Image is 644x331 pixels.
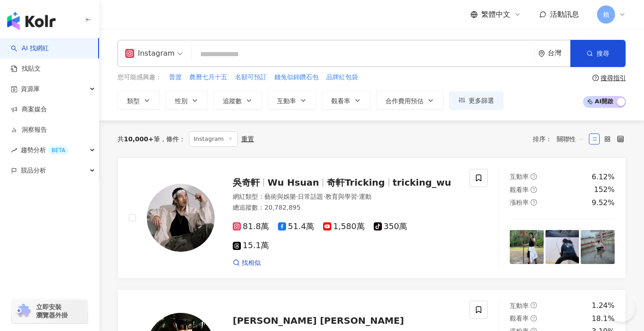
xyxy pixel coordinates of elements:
span: 關聯性 [557,132,584,146]
button: 觀看率 [322,91,371,110]
span: 追蹤數 [223,97,242,105]
span: 教育與學習 [325,193,357,200]
span: 性別 [175,97,188,105]
button: 搜尋 [570,40,625,67]
div: 共 筆 [118,135,160,143]
span: · [323,193,325,200]
img: chrome extension [14,304,32,318]
img: KOL Avatar [147,184,215,252]
button: 錢兔似錦鑽石包 [274,72,319,82]
span: 立即安裝 瀏覽器外掛 [36,303,68,319]
span: 互動率 [510,302,529,309]
span: 品牌紅包袋 [326,73,358,82]
span: 搜尋 [597,50,609,57]
span: 趨勢分析 [21,140,69,160]
img: post-image [581,230,615,264]
div: 搜尋指引 [601,74,626,82]
span: 更多篩選 [469,97,494,104]
span: · [296,193,298,200]
span: 賴 [603,10,609,19]
span: 日常話題 [298,193,323,200]
span: 15.1萬 [233,241,269,250]
span: 觀看率 [510,186,529,193]
span: 10,000+ [124,135,154,143]
a: searchAI 找網紅 [11,44,49,53]
span: tricking_wu [393,177,451,188]
span: 51.4萬 [278,222,314,231]
button: 類型 [118,91,160,110]
a: 找相似 [233,259,261,268]
span: 普渡 [169,73,182,82]
button: 追蹤數 [213,91,262,110]
div: 重置 [241,135,254,143]
div: 1.24% [592,301,615,311]
span: environment [538,50,545,57]
div: 6.12% [592,172,615,182]
span: 觀看率 [510,315,529,322]
span: question-circle [531,187,537,193]
span: 錢兔似錦鑽石包 [274,73,319,82]
span: rise [11,147,17,154]
span: 合作費用預估 [385,97,423,105]
span: question-circle [531,315,537,321]
span: 運動 [359,193,371,200]
div: 9.52% [592,198,615,208]
span: 吳奇軒 [233,177,260,188]
span: 81.8萬 [233,222,269,231]
span: Wu Hsuan [268,177,319,188]
div: BETA [48,146,69,155]
span: Instagram [189,131,238,147]
button: 互動率 [268,91,316,110]
div: 網紅類型 ： [233,192,459,201]
button: 名額可預訂 [235,72,267,82]
span: [PERSON_NAME] [PERSON_NAME] [233,315,404,326]
img: logo [7,12,56,30]
span: 1,580萬 [323,222,365,231]
span: 您可能感興趣： [118,73,162,82]
div: 台灣 [548,49,570,57]
span: question-circle [592,75,599,81]
button: 品牌紅包袋 [326,72,358,82]
span: question-circle [531,173,537,180]
a: chrome extension立即安裝 瀏覽器外掛 [12,299,88,323]
span: 活動訊息 [550,10,579,19]
a: 商案媒合 [11,105,47,114]
div: 總追蹤數 ： 20,782,895 [233,203,459,212]
button: 農曆七月十五 [189,72,228,82]
span: 找相似 [242,259,261,268]
span: 資源庫 [21,79,40,99]
span: · [357,193,359,200]
span: question-circle [531,302,537,308]
span: 觀看率 [331,97,350,105]
iframe: Help Scout Beacon - Open [608,295,635,322]
span: 農曆七月十五 [189,73,227,82]
a: 找貼文 [11,64,41,73]
a: 洞察報告 [11,125,47,134]
div: 排序： [533,132,589,146]
span: 350萬 [374,222,407,231]
span: 繁體中文 [481,10,510,19]
div: 152% [594,185,615,195]
span: 藝術與娛樂 [264,193,296,200]
button: 普渡 [169,72,182,82]
span: 名額可預訂 [235,73,267,82]
img: post-image [545,230,579,264]
span: 互動率 [277,97,296,105]
button: 更多篩選 [449,91,503,110]
span: 漲粉率 [510,199,529,206]
span: 類型 [127,97,140,105]
div: 18.1% [592,314,615,324]
span: question-circle [531,199,537,206]
span: 條件 ： [160,135,185,143]
a: KOL Avatar吳奇軒Wu Hsuan奇軒Trickingtricking_wu網紅類型：藝術與娛樂·日常話題·教育與學習·運動總追蹤數：20,782,89581.8萬51.4萬1,580萬... [118,158,626,279]
div: Instagram [125,46,174,61]
img: post-image [510,230,544,264]
button: 合作費用預估 [376,91,444,110]
span: 互動率 [510,173,529,180]
span: 奇軒Tricking [327,177,385,188]
span: 競品分析 [21,160,46,181]
button: 性別 [165,91,208,110]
